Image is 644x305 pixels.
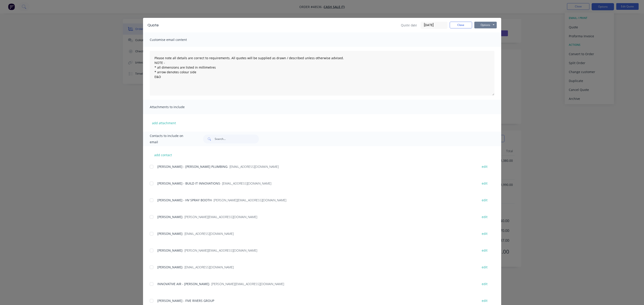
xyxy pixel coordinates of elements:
span: [PERSON_NAME] - FIVE RIVERS GROUP [157,299,214,303]
button: edit [479,214,490,220]
span: - [EMAIL_ADDRESS][DOMAIN_NAME] [182,265,234,269]
span: [PERSON_NAME] [157,265,182,269]
span: - [PERSON_NAME][EMAIL_ADDRESS][DOMAIN_NAME] [182,248,257,252]
span: - [PERSON_NAME][EMAIL_ADDRESS][DOMAIN_NAME] [182,215,257,219]
input: Search... [215,135,259,143]
button: edit [479,281,490,287]
span: [PERSON_NAME] - BUILD IT INNOVATIONS [157,181,220,185]
span: [PERSON_NAME] - HV SPRAY BOOTH [157,198,212,202]
span: - [EMAIL_ADDRESS][DOMAIN_NAME] [227,164,279,169]
button: edit [479,264,490,270]
button: edit [479,197,490,203]
span: Contacts to include on email [150,133,192,145]
button: edit [479,180,490,186]
span: - [EMAIL_ADDRESS][DOMAIN_NAME] [220,181,271,185]
span: [PERSON_NAME] [157,231,182,236]
button: edit [479,247,490,253]
span: Attachments to include [150,104,199,110]
span: - [PERSON_NAME][EMAIL_ADDRESS][DOMAIN_NAME] [212,198,286,202]
div: Quote [148,23,159,28]
button: edit [479,164,490,170]
button: add contact [150,151,177,158]
button: edit [479,298,490,304]
span: [PERSON_NAME] - [PERSON_NAME] PLUMBING [157,164,227,169]
textarea: Please note all details are correct to requirements. All quotes will be supplied as drawn / descr... [150,51,494,96]
span: INNOVATIVE AIR - [PERSON_NAME] [157,282,209,286]
button: Options [474,22,497,28]
span: Customise email content [150,37,199,43]
button: add attachment [150,120,178,126]
span: [PERSON_NAME] [157,248,182,252]
span: - [PERSON_NAME][EMAIL_ADDRESS][DOMAIN_NAME] [209,282,284,286]
span: [PERSON_NAME] [157,215,182,219]
button: Close [450,22,472,28]
span: - [EMAIL_ADDRESS][DOMAIN_NAME] [182,231,234,236]
button: edit [479,231,490,237]
span: Quote date [401,23,417,27]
